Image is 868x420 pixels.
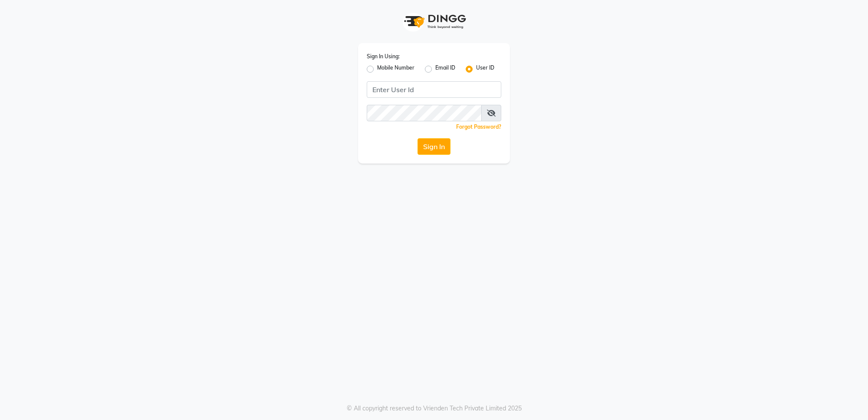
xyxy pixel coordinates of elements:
input: Username [367,81,501,98]
label: Email ID [435,64,455,74]
label: User ID [476,64,494,74]
img: logo1.svg [399,9,469,34]
a: Forgot Password? [456,123,501,130]
input: Username [367,105,482,121]
button: Sign In [418,138,450,155]
label: Sign In Using: [367,53,400,60]
label: Mobile Number [377,64,414,74]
